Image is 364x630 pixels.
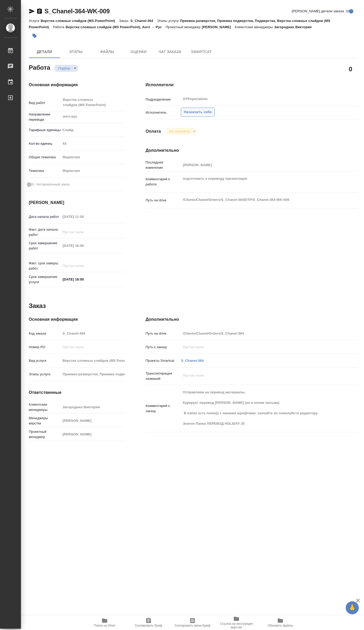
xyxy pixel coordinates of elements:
[165,128,197,135] div: Подбор
[61,126,124,135] div: Слайд
[181,343,340,351] input: Пустое поле
[181,359,204,363] a: S_Chanel-364
[146,160,181,170] p: Последнее изменение
[202,25,235,29] p: [PERSON_NAME]
[61,357,124,364] input: Пустое поле
[157,19,180,23] p: Этапы услуги
[29,8,35,14] button: Скопировать ссылку для ЯМессенджера
[189,49,214,55] span: SmartCat
[146,128,161,135] h4: Оплата
[146,331,181,336] p: Путь на drive
[61,403,124,411] input: Пустое поле
[61,370,124,378] input: Пустое поле
[29,416,61,426] p: Менеджеры верстки
[53,25,66,29] p: Работа
[130,19,157,23] p: S_Chanel-364
[146,316,358,323] h4: Дополнительно
[29,372,61,377] p: Этапы услуги
[146,110,181,115] p: Исполнитель
[146,177,181,187] p: Комментарий к работе
[157,49,183,55] span: Чат заказа
[61,262,106,270] input: Пустое поле
[29,112,61,122] p: Направление перевода
[119,19,130,23] p: Заказ:
[29,241,61,251] p: Срок завершения работ
[348,602,357,613] span: 🙏
[29,316,125,323] h4: Основная информация
[61,430,124,438] input: Пустое поле
[29,227,61,237] p: Факт. дата начала работ
[181,388,340,428] textarea: Отправляем на перевод материалы. Курирует перевод [PERSON_NAME] (он в копии письма). В папке есть...
[29,141,61,146] p: Кол-во единиц
[146,82,358,88] h4: Исполнители
[166,25,202,29] p: Проектный менеджер
[36,8,43,14] button: Скопировать ссылку
[66,25,166,29] p: Верстка сложных слайдов (MS PowerPoint), Англ → Рус
[36,182,70,187] span: Нотариальный заказ
[146,198,181,203] p: Путь на drive
[181,174,340,188] textarea: подготовить к переводу презентации
[29,214,61,219] p: Дата начала работ
[181,330,340,337] input: Пустое поле
[61,166,124,175] div: Маркетинг
[61,228,106,236] input: Пустое поле
[63,49,88,55] span: Этапы
[346,601,359,614] button: 🙏
[29,429,61,440] p: Проектный менеджер
[29,82,125,88] h4: Основная информация
[146,147,358,154] h4: Дополнительно
[146,97,181,102] p: Подразделение
[61,417,124,424] input: Пустое поле
[184,109,212,115] span: Назначить себя
[61,276,106,283] input: ✎ Введи что-нибудь
[349,65,352,73] h2: 0
[29,402,61,412] p: Клиентские менеджеры
[29,389,125,396] h4: Ответственные
[181,108,214,117] button: Назначить себя
[168,129,191,133] button: Не оплачена
[61,213,106,220] input: Пустое поле
[29,155,61,160] p: Общая тематика
[146,358,181,363] p: Проекты Smartcat
[41,19,119,23] p: Верстка сложных слайдов (MS PowerPoint)
[61,140,124,147] input: Пустое поле
[29,261,61,271] p: Факт. срок заверш. работ
[29,345,61,350] p: Номер РО
[32,49,57,55] span: Детали
[274,25,315,29] p: Загородних Виктория
[29,200,125,206] h4: [PERSON_NAME]
[146,345,181,350] p: Путь к заказу
[61,153,124,162] div: Маркетинг
[29,331,61,336] p: Код заказа
[29,30,40,42] button: Добавить тэг
[126,49,151,55] span: Оценки
[61,343,124,351] input: Пустое поле
[95,49,120,55] span: Файлы
[235,25,274,29] p: Клиентские менеджеры
[146,403,181,414] p: Комментарий к заказу
[29,62,50,72] h2: Работа
[292,9,344,14] span: [PERSON_NAME] детали заказа
[29,19,41,23] p: Услуга
[57,66,72,71] button: Подбор
[181,161,340,169] input: Пустое поле
[29,358,61,363] p: Вид услуги
[29,274,61,285] p: Срок завершения услуги
[29,100,61,106] p: Вид работ
[44,8,110,15] a: S_Chanel-364-WK-009
[29,302,46,310] h2: Заказ
[146,371,181,381] p: Транслитерация названий
[29,168,61,173] p: Тематика
[61,330,124,337] input: Пустое поле
[29,127,61,133] p: Тарифные единицы
[181,195,340,204] textarea: /Clients/Chanel/Orders/S_Chanel-364/DTP/S_Chanel-364-WK-009
[61,242,106,249] input: Пустое поле
[54,65,78,72] div: Подбор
